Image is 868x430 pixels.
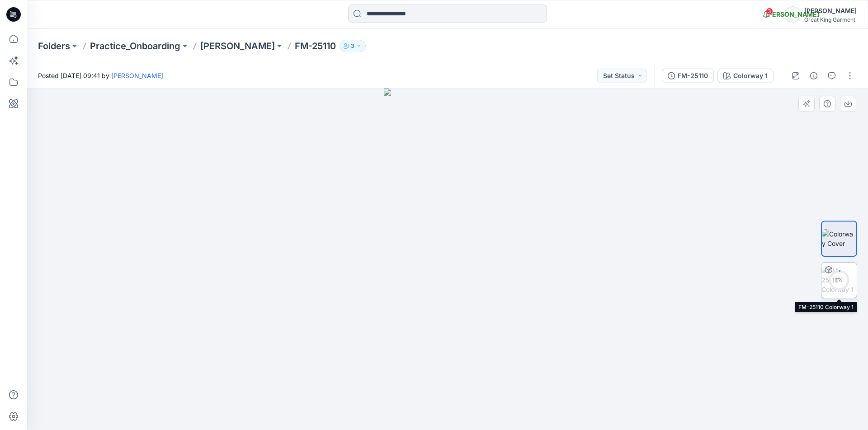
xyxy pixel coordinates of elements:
[804,5,857,16] div: [PERSON_NAME]
[807,69,821,83] button: Details
[38,71,163,80] span: Posted [DATE] 09:41 by
[340,40,366,52] button: 3
[678,71,708,81] div: FM-25110
[784,6,801,23] div: [PERSON_NAME]
[295,40,336,52] p: FM-25110
[384,88,511,430] img: eyJhbGciOiJIUzI1NiIsImtpZCI6IjAiLCJzbHQiOiJzZXMiLCJ0eXAiOiJKV1QifQ.eyJkYXRhIjp7InR5cGUiOiJzdG9yYW...
[821,266,857,294] img: FM-25110 Colorway 1
[90,40,180,52] a: Practice_Onboarding
[111,72,163,79] a: [PERSON_NAME]
[662,69,714,83] button: FM-25110
[717,69,774,83] button: Colorway 1
[351,41,354,51] p: 3
[822,229,856,248] img: Colorway Cover
[200,40,275,52] a: [PERSON_NAME]
[766,8,773,15] span: 3
[733,71,768,81] div: Colorway 1
[828,276,850,284] div: 1 %
[38,40,70,52] a: Folders
[804,16,857,23] div: Great King Garment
